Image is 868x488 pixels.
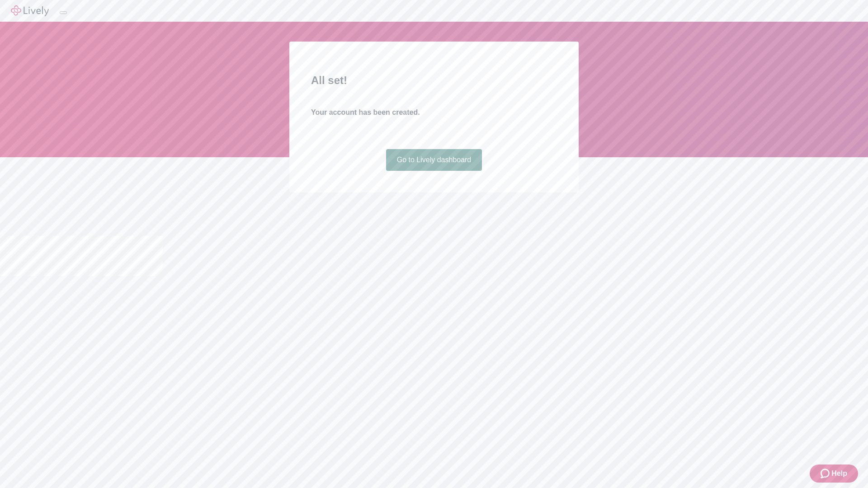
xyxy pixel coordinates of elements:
[311,107,557,118] h4: Your account has been created.
[821,468,831,479] svg: Zendesk support icon
[311,72,557,89] h2: All set!
[386,149,482,171] a: Go to Lively dashboard
[810,465,858,483] button: Zendesk support iconHelp
[60,11,67,14] button: Log out
[11,5,49,16] img: Lively
[831,468,847,479] span: Help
